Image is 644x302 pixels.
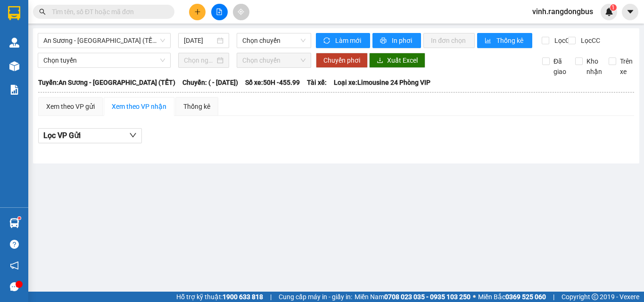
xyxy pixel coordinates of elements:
[9,85,19,95] img: solution-icon
[525,6,601,17] span: vinh.rangdongbus
[270,292,272,302] span: |
[473,295,476,299] span: ⚪️
[478,292,546,302] span: Miền Bắc
[238,8,244,15] span: aim
[551,35,575,46] span: Lọc CR
[182,77,238,88] span: Chuyến: ( - [DATE])
[9,38,19,48] img: warehouse-icon
[8,9,23,19] span: Gửi:
[610,4,617,11] sup: 1
[43,130,81,141] span: Lọc VP Gửi
[9,218,19,228] img: warehouse-icon
[392,35,413,46] span: In phơi
[10,282,19,291] span: message
[61,8,157,31] div: Bến xe [GEOGRAPHIC_DATA]
[307,77,327,88] span: Tài xế:
[423,33,475,48] button: In đơn chọn
[626,8,635,16] span: caret-down
[242,33,305,48] span: Chọn chuyến
[46,101,95,112] div: Xem theo VP gửi
[18,217,21,220] sup: 1
[245,77,300,88] span: Số xe: 50H -455.99
[176,292,263,302] span: Hỗ trợ kỹ thuật:
[384,293,471,301] strong: 0708 023 035 - 0935 103 250
[605,8,613,16] img: icon-new-feature
[335,35,363,46] span: Làm mới
[355,292,471,302] span: Miền Nam
[334,77,430,88] span: Loại xe: Limousine 24 Phòng VIP
[242,53,305,67] span: Chọn chuyến
[43,33,165,48] span: An Sương - Quảng Ngãi (TẾT)
[496,35,525,46] span: Thống kê
[61,31,157,53] div: PHƯƠNG DƯỢC ( NAM DƯỢC )
[553,292,554,302] span: |
[189,4,206,20] button: plus
[129,131,137,139] span: down
[38,128,142,143] button: Lọc VP Gửi
[616,56,636,77] span: Trên xe
[577,35,602,46] span: Lọc CC
[380,37,388,45] span: printer
[505,293,546,301] strong: 0369 525 060
[39,8,46,15] span: search
[10,240,19,249] span: question-circle
[184,35,215,46] input: 15/09/2025
[112,101,166,112] div: Xem theo VP nhận
[316,53,368,68] button: Chuyển phơi
[550,56,570,77] span: Đã giao
[43,53,165,67] span: Chọn tuyến
[216,8,223,15] span: file-add
[52,7,163,17] input: Tìm tên, số ĐT hoặc mã đơn
[611,4,615,11] span: 1
[9,61,19,71] img: warehouse-icon
[316,33,370,48] button: syncLàm mới
[8,6,20,20] img: logo-vxr
[369,53,425,68] button: downloadXuất Excel
[583,56,606,77] span: Kho nhận
[38,79,175,86] b: Tuyến: An Sương - [GEOGRAPHIC_DATA] (TẾT)
[592,294,598,300] span: copyright
[223,293,263,301] strong: 1900 633 818
[233,4,249,20] button: aim
[61,53,157,66] div: 0935600787
[485,37,493,45] span: bar-chart
[477,33,532,48] button: bar-chartThống kê
[323,37,331,45] span: sync
[194,8,201,15] span: plus
[622,4,638,20] button: caret-down
[211,4,228,20] button: file-add
[372,33,421,48] button: printerIn phơi
[279,292,352,302] span: Cung cấp máy in - giấy in:
[61,9,84,19] span: Nhận:
[10,261,19,270] span: notification
[183,101,210,112] div: Thống kê
[184,55,215,65] input: Chọn ngày
[8,8,55,42] div: Bến xe Miền Đông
